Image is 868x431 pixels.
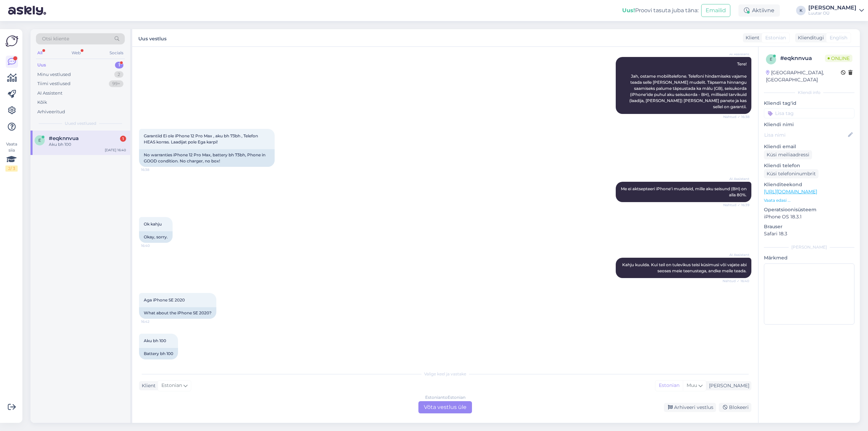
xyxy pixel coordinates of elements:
div: Blokeeri [719,403,751,412]
div: Socials [108,48,125,57]
div: Võta vestlus üle [418,401,472,413]
span: 16:42 [141,360,166,365]
span: e [38,138,41,143]
div: Uus [37,62,46,68]
span: Aku bh 100 [144,338,166,343]
input: Lisa nimi [764,131,847,139]
div: Aktiivne [738,4,780,17]
div: Arhiveeritud [37,109,65,115]
span: Nähtud ✓ 16:40 [723,278,749,283]
div: AI Assistent [37,90,62,97]
p: Operatsioonisüsteem [764,206,854,213]
p: Klienditeekond [764,181,854,188]
span: Estonian [161,382,182,389]
div: Tiimi vestlused [37,80,71,87]
div: K [796,6,806,15]
div: 1 [115,62,123,68]
button: Emailid [701,4,730,17]
p: Kliendi nimi [764,121,854,128]
div: [PERSON_NAME] [808,5,856,11]
p: Vaata edasi ... [764,197,854,203]
b: Uus! [622,7,635,14]
span: Aga iPhone SE 2020 [144,297,185,302]
span: Uued vestlused [65,120,96,126]
div: [GEOGRAPHIC_DATA], [GEOGRAPHIC_DATA] [766,69,841,83]
p: iPhone OS 18.3.1 [764,213,854,220]
div: Okay, sorry. [139,231,173,243]
span: AI Assistent [724,252,749,257]
a: [URL][DOMAIN_NAME] [764,189,817,195]
div: Kõik [37,99,47,106]
div: 2 / 3 [5,165,18,172]
div: Luutar OÜ [808,11,856,16]
div: Klient [743,34,759,41]
div: All [36,48,44,57]
span: Estonian [765,34,786,41]
p: Märkmed [764,254,854,261]
div: 2 [114,71,123,78]
div: Battery bh 100 [139,348,178,359]
span: e [770,57,772,62]
div: 1 [120,136,126,142]
span: English [830,34,847,41]
span: 16:40 [141,243,166,248]
div: Küsi meiliaadressi [764,150,812,159]
span: Otsi kliente [42,35,69,42]
span: Ok kahju [144,221,162,227]
div: Proovi tasuta juba täna: [622,6,698,15]
div: Valige keel ja vastake [139,371,751,377]
span: Nähtud ✓ 16:39 [723,202,749,208]
div: [DATE] 16:40 [105,148,126,153]
div: Minu vestlused [37,71,71,78]
div: Klienditugi [795,34,824,41]
div: What about the iPhone SE 2020? [139,307,216,319]
div: [PERSON_NAME] [764,244,854,250]
div: 99+ [109,80,123,87]
span: Nähtud ✓ 16:38 [723,114,749,119]
div: Estonian [655,380,683,391]
span: Online [825,55,852,62]
a: [PERSON_NAME]Luutar OÜ [808,5,864,16]
div: Klient [139,382,156,389]
span: #eqknnvua [49,135,79,141]
div: Küsi telefoninumbrit [764,169,818,178]
div: No warranties iPhone 12 Pro Max, battery bh 73bh, Phone in GOOD condition. No charger, no box! [139,149,275,167]
span: AI Assistent [724,52,749,57]
span: 16:38 [141,167,166,172]
input: Lisa tag [764,108,854,118]
div: Estonian to Estonian [425,394,466,400]
span: Me ei aktsepteeri iPhone'i mudeleid, mille aku seisund (BH) on alla 80%. [621,186,748,197]
div: Web [70,48,82,57]
p: Safari 18.3 [764,230,854,237]
div: Vaata siia [5,141,18,172]
div: # eqknnvua [780,54,825,62]
p: Kliendi telefon [764,162,854,169]
span: Muu [687,382,697,388]
span: AI Assistent [724,176,749,181]
label: Uus vestlus [138,33,166,42]
span: 16:42 [141,319,166,324]
div: Arhiveeri vestlus [664,403,716,412]
div: Kliendi info [764,90,854,96]
span: Kahju kuulda. Kui teil on tulevikus teisi küsimusi või vajate abi seoses meie teenustega, andke m... [622,262,748,273]
div: Aku bh 100 [49,141,126,148]
img: Askly Logo [5,35,18,47]
span: Garantiid Ei ole iPhone 12 Pro Max , aku bh 73bh , Telefon HEAS korras. Laadijat pole Ega karpi! [144,133,259,144]
p: Kliendi tag'id [764,100,854,107]
div: [PERSON_NAME] [706,382,749,389]
p: Brauser [764,223,854,230]
p: Kliendi email [764,143,854,150]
